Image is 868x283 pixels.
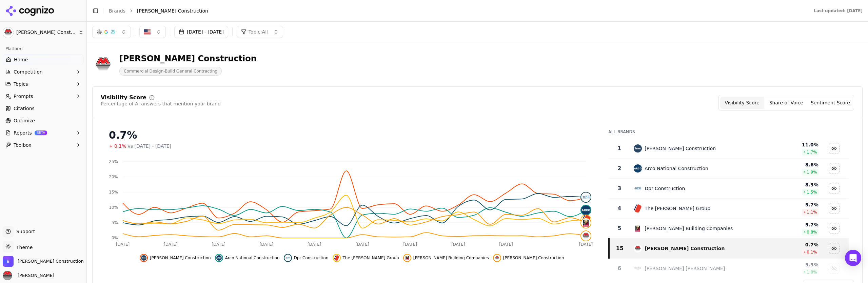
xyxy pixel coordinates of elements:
[720,97,764,109] button: Visibility Score
[609,239,849,259] tr: 15bob moore construction[PERSON_NAME] Construction0.7%0.1%Hide bob moore construction data
[18,258,84,264] span: Bob Moore Construction
[403,242,417,247] tspan: [DATE]
[101,100,221,107] div: Percentage of AI answers that mention your brand
[807,169,817,175] span: 1.9 %
[645,245,725,252] div: [PERSON_NAME] Construction
[3,66,84,77] button: Competition
[109,159,118,164] tspan: 25%
[3,27,14,38] img: Bob Moore Construction
[284,254,329,262] button: Hide dpr construction data
[829,223,840,234] button: Hide mccarthy building companies data
[612,144,627,153] div: 1
[807,189,817,195] span: 1.5 %
[15,272,54,279] span: [PERSON_NAME]
[16,29,76,36] span: [PERSON_NAME] Construction
[494,255,500,261] img: bob moore construction
[14,245,33,250] span: Theme
[581,218,591,228] img: mccarthy building companies
[225,255,280,261] span: Arco National Construction
[755,161,818,168] div: 8.6 %
[216,255,222,261] img: arco national construction
[829,143,840,154] button: Hide turner construction data
[285,255,291,261] img: dpr construction
[14,129,32,136] span: Reports
[645,185,685,192] div: Dpr Construction
[14,56,28,63] span: Home
[829,183,840,194] button: Hide dpr construction data
[829,263,840,274] button: Show balfour beatty data
[609,159,849,179] tr: 2arco national constructionArco National Construction8.6%1.9%Hide arco national construction data
[829,163,840,174] button: Hide arco national construction data
[451,242,465,247] tspan: [DATE]
[109,8,125,14] a: Brands
[829,203,840,214] button: Hide the beck group data
[808,97,852,109] button: Sentiment Score
[116,242,130,247] tspan: [DATE]
[3,43,84,54] div: Platform
[608,129,849,135] div: All Brands
[807,269,817,275] span: 1.8 %
[612,204,627,213] div: 4
[3,140,84,150] button: Toolbox
[403,254,489,262] button: Hide mccarthy building companies data
[609,199,849,219] tr: 4the beck groupThe [PERSON_NAME] Group5.7%1.1%Hide the beck group data
[807,209,817,215] span: 1.1 %
[333,254,399,262] button: Hide the beck group data
[3,54,84,65] a: Home
[128,143,172,149] span: vs [DATE] - [DATE]
[612,264,627,272] div: 6
[755,181,818,188] div: 8.3 %
[3,256,84,267] button: Open organization switcher
[807,249,817,255] span: 0.1 %
[609,139,849,159] tr: 1turner construction[PERSON_NAME] Construction11.0%1.7%Hide turner construction data
[645,265,725,272] div: [PERSON_NAME] [PERSON_NAME]
[634,184,642,193] img: dpr construction
[294,255,329,261] span: Dpr Construction
[92,54,114,75] img: Bob Moore Construction
[499,242,513,247] tspan: [DATE]
[14,105,35,112] span: Citations
[579,242,593,247] tspan: [DATE]
[612,244,627,252] div: 15
[137,7,208,14] span: [PERSON_NAME] Construction
[3,91,84,102] button: Prompts
[109,175,118,179] tspan: 20%
[101,95,146,100] div: Visibility Score
[14,142,32,148] span: Toolbox
[14,93,33,100] span: Prompts
[634,144,642,153] img: turner construction
[14,68,43,75] span: Competition
[814,8,863,14] div: Last updated: [DATE]
[609,179,849,199] tr: 3dpr constructionDpr Construction8.3%1.5%Hide dpr construction data
[581,193,591,202] img: dpr construction
[174,26,228,38] button: [DATE] - [DATE]
[634,164,642,173] img: arco national construction
[845,250,861,266] div: Open Intercom Messenger
[755,201,818,208] div: 5.7 %
[612,164,627,173] div: 2
[14,117,35,124] span: Optimize
[645,145,716,152] div: [PERSON_NAME] Construction
[612,184,627,193] div: 3
[144,28,151,35] img: United States
[14,228,35,235] span: Support
[119,53,257,64] div: [PERSON_NAME] Construction
[764,97,808,109] button: Share of Voice
[141,255,146,261] img: turner construction
[581,215,591,225] img: the beck group
[609,219,849,239] tr: 5mccarthy building companies[PERSON_NAME] Building Companies5.7%0.8%Hide mccarthy building compan...
[609,259,849,279] tr: 6balfour beatty[PERSON_NAME] [PERSON_NAME]5.3%1.8%Show balfour beatty data
[3,271,54,280] button: Open user button
[581,231,591,241] img: bob moore construction
[634,224,642,233] img: mccarthy building companies
[645,205,710,212] div: The [PERSON_NAME] Group
[334,255,339,261] img: the beck group
[807,229,817,235] span: 0.8 %
[645,225,733,232] div: [PERSON_NAME] Building Companies
[645,165,708,172] div: Arco National Construction
[343,255,399,261] span: The [PERSON_NAME] Group
[634,204,642,213] img: the beck group
[109,190,118,195] tspan: 15%
[829,243,840,254] button: Hide bob moore construction data
[109,205,118,210] tspan: 10%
